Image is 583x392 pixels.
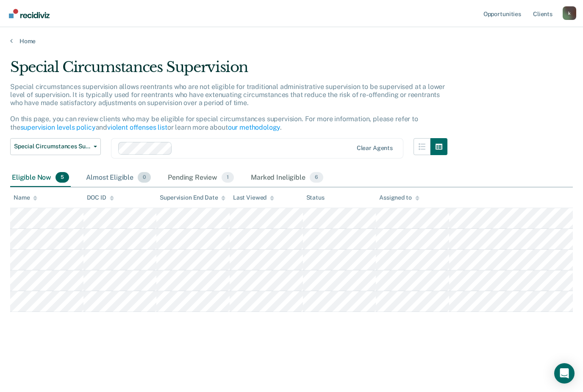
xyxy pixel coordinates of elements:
div: Eligible Now5 [10,169,71,187]
div: Last Viewed [233,194,274,201]
div: Marked Ineligible6 [249,169,325,187]
div: Pending Review1 [166,169,236,187]
img: Recidiviz [9,9,50,18]
span: 6 [310,172,323,183]
div: Status [306,194,325,201]
a: Home [10,37,573,45]
div: k [563,6,576,20]
div: Open Intercom Messenger [554,363,575,384]
a: violent offenses list [107,123,167,131]
span: Special Circumstances Supervision [14,143,90,150]
p: Special circumstances supervision allows reentrants who are not eligible for traditional administ... [10,83,445,131]
div: Almost Eligible0 [84,169,153,187]
span: 1 [222,172,234,183]
div: Supervision End Date [160,194,225,201]
div: DOC ID [87,194,114,201]
span: 5 [56,172,69,183]
div: Assigned to [379,194,419,201]
button: Special Circumstances Supervision [10,138,101,155]
button: Profile dropdown button [563,6,576,20]
a: our methodology [228,123,280,131]
div: Name [14,194,37,201]
a: supervision levels policy [20,123,96,131]
div: Clear agents [357,145,393,152]
span: 0 [138,172,151,183]
div: Special Circumstances Supervision [10,58,447,83]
